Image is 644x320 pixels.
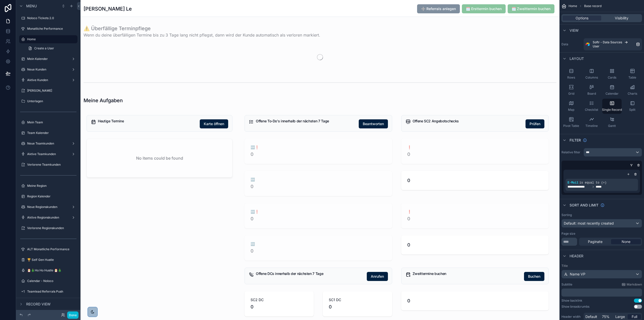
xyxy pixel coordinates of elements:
[588,239,602,244] span: Paginate
[602,115,622,130] button: Gantt
[27,16,76,20] label: Noloco Tickets 2.0
[19,25,77,33] a: Monatliche Performance
[27,89,76,93] label: [PERSON_NAME]
[623,99,642,114] button: Split
[27,120,76,124] label: Mein Team
[561,83,581,98] button: Grid
[19,55,77,63] a: Mein Kalender
[27,184,76,188] label: Meine Region
[27,163,76,167] label: Verlorene Teamkunden
[26,302,51,307] span: Record view
[19,256,77,264] a: 🏆 Self Gen Hustle
[622,239,630,244] span: None
[27,99,76,103] label: Unterlagen
[561,264,642,268] label: Title
[602,108,622,112] span: Single Record
[623,66,642,82] button: Table
[27,247,76,251] label: ALT Monatliche Performance
[561,150,582,154] label: Relative filter
[19,203,77,211] a: Neue Regionskunden
[576,16,588,21] span: Options
[608,124,616,128] span: Gantt
[26,4,37,9] span: Menu
[628,92,637,96] span: Charts
[27,27,76,31] label: Monatliche Performance
[561,115,581,130] button: Pivot Table
[579,181,607,185] span: is equal to (=)
[563,124,579,128] span: Pivot Table
[561,299,582,303] div: Show backlink
[19,161,77,169] a: Verlorene Teamkunden
[27,268,76,272] label: 🎅🎄Ho Ho Hustle 🎅🎄
[19,76,77,84] a: Aktive Kunden
[585,124,598,128] span: Timeline
[561,219,642,228] button: Default: most recently created
[615,16,628,21] span: Visibility
[27,205,69,209] label: Neue Regionskunden
[27,37,74,41] label: Home
[19,192,77,200] a: Region Kalender
[27,290,76,294] label: Teamlead Referrals Push
[629,108,635,112] span: Split
[19,266,77,274] a: 🎅🎄Ho Ho Hustle 🎅🎄
[586,42,590,46] img: Airtable Logo
[19,277,77,285] a: Calendar - Noloco
[19,182,77,190] a: Meine Region
[27,279,76,283] label: Calendar - Noloco
[570,203,598,208] span: Sort And Limit
[561,66,581,82] button: Rows
[19,87,77,95] a: [PERSON_NAME]
[561,232,575,236] label: Page size
[569,4,577,8] span: Home
[27,216,69,220] label: Aktive Regionskunden
[84,5,132,12] h1: [PERSON_NAME] Le
[622,282,642,287] a: Markdown
[570,138,581,143] span: Filter
[561,213,572,217] label: Sorting
[593,44,599,48] span: User
[582,115,601,130] button: Timeline
[19,288,77,296] a: Teamlead Referrals Push
[561,282,572,287] label: Subtitle
[561,270,642,278] button: Name VP
[561,42,582,46] label: Data
[27,258,76,262] label: 🏆 Self Gen Hustle
[568,92,574,96] span: Grid
[606,92,619,96] span: Calendar
[27,226,76,230] label: Verlorene Regionskunden
[27,194,76,198] label: Region Kalender
[585,108,598,112] span: Checklist
[67,311,78,319] button: Done
[602,66,622,82] button: Cards
[602,83,622,98] button: Calendar
[564,221,614,225] span: Default: most recently created
[570,28,579,33] span: View
[602,99,622,114] button: Single Record
[584,4,601,8] span: Base record
[19,65,77,74] a: Neue Kunden
[570,56,584,61] span: Layout
[19,139,77,148] a: Neue Teamkunden
[561,289,642,297] div: scrollable content
[570,254,583,259] span: Header
[593,40,622,44] span: Softr - Data Sources
[628,76,636,80] span: Table
[570,272,585,277] span: Name VP
[568,181,578,185] span: E-Mail
[27,131,76,135] label: Team Kalender
[585,76,598,80] span: Columns
[627,282,642,287] span: Markdown
[19,118,77,126] a: Mein Team
[19,97,77,105] a: Unterlagen
[587,92,596,96] span: Board
[25,44,77,52] a: Create a User
[19,224,77,232] a: Verlorene Regionskunden
[27,57,69,61] label: Mein Kalender
[27,152,69,156] label: Aktive Teamkunden
[561,99,581,114] button: Map
[584,38,642,50] a: Softr - Data SourcesUser
[582,99,601,114] button: Checklist
[568,108,574,112] span: Map
[27,78,69,82] label: Aktive Kunden
[19,245,77,253] a: ALT Monatliche Performance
